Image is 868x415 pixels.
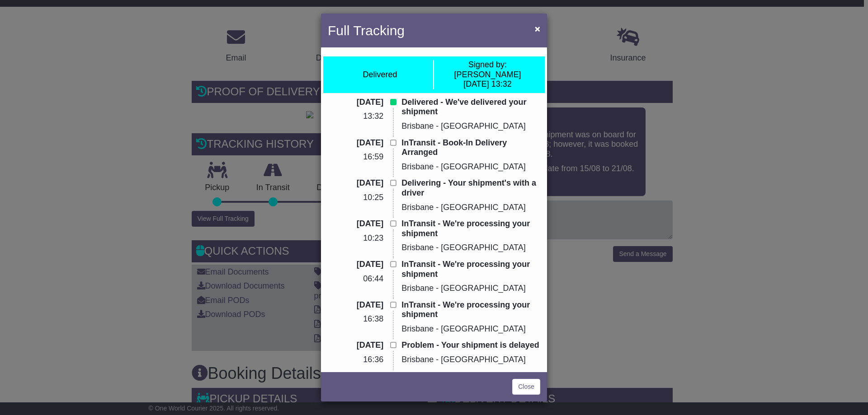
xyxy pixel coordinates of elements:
div: [PERSON_NAME] [DATE] 13:32 [439,60,537,89]
p: Delivering - Your shipment's with a driver [401,178,540,198]
p: Brisbane - [GEOGRAPHIC_DATA] [401,355,540,365]
p: Brisbane - [GEOGRAPHIC_DATA] [401,243,540,253]
p: 16:38 [328,314,383,324]
p: 06:44 [328,274,383,284]
p: 16:59 [328,152,383,162]
p: [DATE] [328,178,383,188]
p: Brisbane - [GEOGRAPHIC_DATA] [401,162,540,172]
p: [DATE] [328,300,383,310]
p: [DATE] [328,219,383,229]
p: [DATE] [328,260,383,270]
p: [DATE] [328,340,383,350]
p: 13:32 [328,112,383,121]
a: Close [512,379,540,395]
p: Problem - Your shipment is delayed [401,340,540,350]
span: Signed by: [468,60,507,69]
p: 10:23 [328,233,383,243]
p: Brisbane - [GEOGRAPHIC_DATA] [401,121,540,131]
p: 10:25 [328,193,383,203]
p: InTransit - We're processing your shipment [401,219,540,238]
span: × [535,23,540,34]
button: Close [530,19,545,38]
p: [DATE] [328,98,383,107]
p: Brisbane - [GEOGRAPHIC_DATA] [401,324,540,334]
div: Delivered [363,70,397,80]
p: Brisbane - [GEOGRAPHIC_DATA] [401,203,540,213]
p: Brisbane - [GEOGRAPHIC_DATA] [401,284,540,294]
p: 16:36 [328,355,383,365]
p: InTransit - We're processing your shipment [401,300,540,320]
p: [DATE] [328,138,383,148]
p: InTransit - We're processing your shipment [401,260,540,279]
p: Delivered - We've delivered your shipment [401,98,540,117]
h4: Full Tracking [328,20,405,41]
p: InTransit - Book-In Delivery Arranged [401,138,540,158]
